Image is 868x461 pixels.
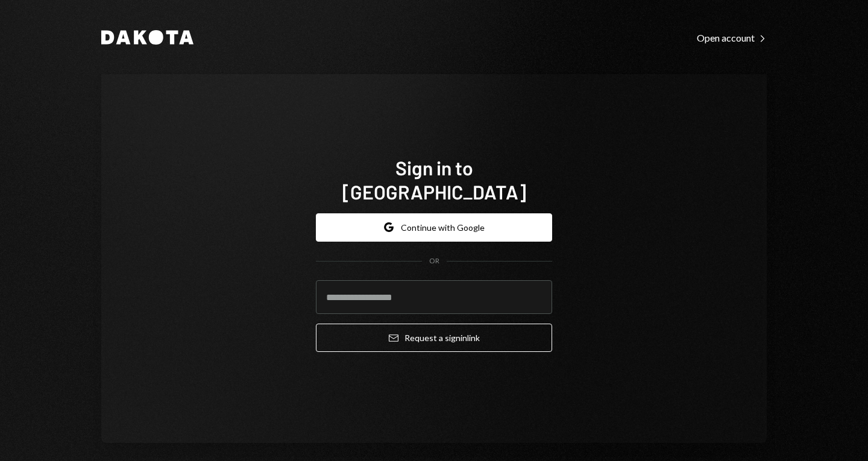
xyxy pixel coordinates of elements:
button: Request a signinlink [316,324,552,352]
div: OR [429,256,439,266]
a: Open account [697,31,767,44]
div: Open account [697,32,767,44]
button: Continue with Google [316,213,552,242]
h1: Sign in to [GEOGRAPHIC_DATA] [316,155,552,204]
